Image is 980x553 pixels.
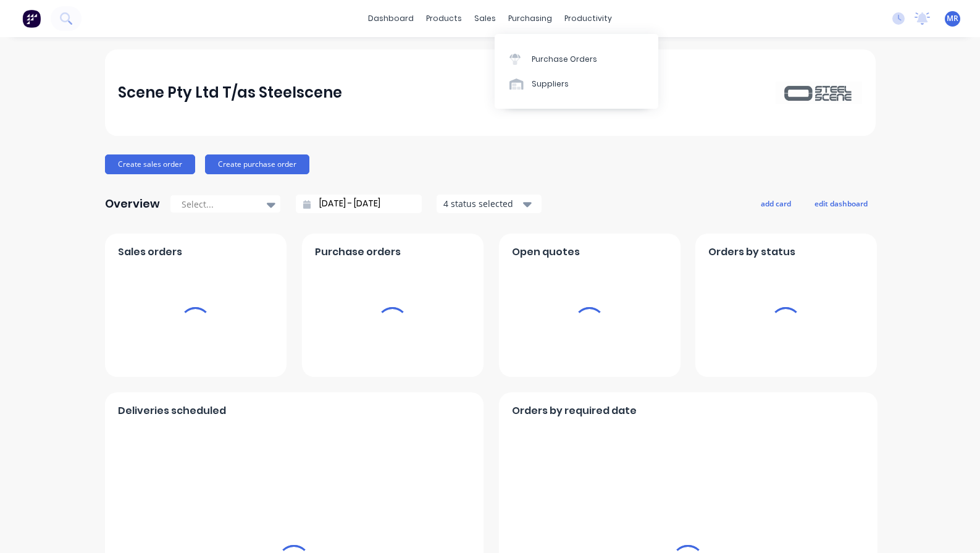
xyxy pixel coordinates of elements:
a: Purchase Orders [495,46,658,71]
div: Scene Pty Ltd T/as Steelscene [118,80,342,105]
span: Deliveries scheduled [118,403,226,418]
div: 4 status selected [443,197,521,210]
a: Suppliers [495,72,658,96]
button: add card [753,195,799,211]
button: Create purchase order [205,154,309,174]
div: Suppliers [532,78,569,90]
span: Purchase orders [315,245,401,260]
button: edit dashboard [806,195,876,211]
button: 4 status selected [437,195,542,213]
div: productivity [558,9,618,28]
a: dashboard [362,9,420,28]
span: Orders by required date [512,403,637,418]
span: Open quotes [512,245,580,260]
img: Scene Pty Ltd T/as Steelscene [776,82,862,103]
img: Factory [22,9,41,28]
button: Create sales order [105,154,195,174]
span: Sales orders [118,245,182,260]
div: Overview [105,192,160,216]
div: sales [468,9,502,28]
span: Orders by status [708,245,795,260]
div: purchasing [502,9,558,28]
div: products [420,9,468,28]
div: Purchase Orders [532,54,597,65]
span: MR [947,13,958,24]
